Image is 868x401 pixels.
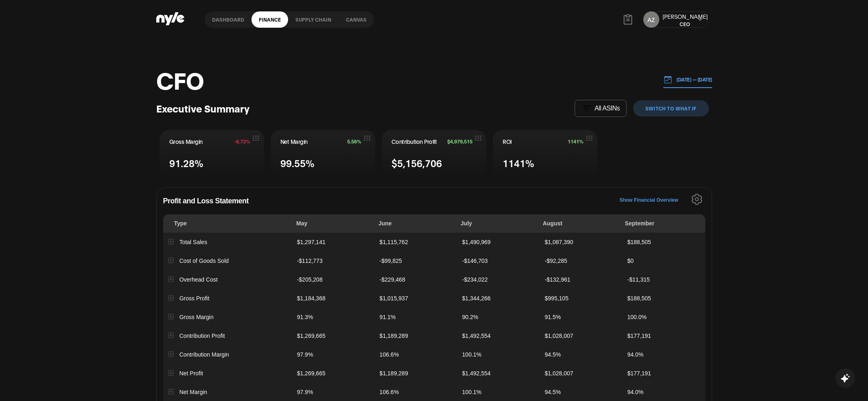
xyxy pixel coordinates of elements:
[663,71,712,88] button: [DATE] — [DATE]
[457,364,540,383] td: $1,492,554
[540,289,623,308] td: $995,105
[663,75,672,84] img: 01.01.24 — 07.01.24
[169,137,203,145] span: Gross Margin
[375,308,457,326] td: 91.1%
[375,364,457,383] td: $1,189,289
[493,130,597,177] button: ROI1141%1141%
[456,214,538,233] th: July
[623,345,705,364] td: 94.0%
[575,100,627,117] button: All ASINs
[457,251,540,270] td: -$146,703
[620,214,702,233] th: September
[168,370,173,375] button: Expand row
[375,326,457,345] td: $1,189,289
[292,289,375,308] td: $1,184,368
[540,326,623,345] td: $1,028,007
[662,20,708,27] div: CEO
[292,345,375,364] td: 97.9%
[540,308,623,326] td: 91.5%
[163,251,292,270] td: Cost of Goods Sold
[163,289,292,308] td: Gross Profit
[662,12,708,27] button: [PERSON_NAME]CEO
[623,326,705,345] td: $177,191
[163,308,292,326] td: Gross Margin
[163,214,291,233] th: Type
[292,251,375,270] td: -$112,773
[375,289,457,308] td: $1,015,937
[457,233,540,251] td: $1,490,969
[168,295,173,300] button: Expand row
[169,156,203,170] span: 91.28%
[672,76,712,83] p: [DATE] — [DATE]
[168,351,173,357] button: Expand row
[280,137,308,145] span: Net Margin
[288,11,339,28] a: Supply chain
[375,345,457,364] td: 106.6%
[623,233,705,251] td: $188,505
[234,139,250,144] span: -8.72%
[291,214,374,233] th: May
[251,11,288,28] a: finance
[457,270,540,289] td: -$234,022
[168,258,173,263] button: Expand row
[691,194,702,207] button: Settings
[375,270,457,289] td: -$229,468
[339,11,374,28] a: Canvas
[391,137,437,145] span: Contribution Profit
[292,233,375,251] td: $1,297,141
[156,102,249,115] h3: Executive Summary
[457,326,540,345] td: $1,492,554
[205,11,251,28] a: Dashboard
[382,130,486,177] button: Contribution Profit$4,979,515$5,156,706
[168,276,173,282] button: Expand row
[595,105,620,112] p: All ASINs
[457,345,540,364] td: 100.1%
[374,214,456,233] th: June
[457,308,540,326] td: 90.2%
[623,364,705,383] td: $177,191
[568,139,584,144] span: 1141%
[160,130,264,177] button: Gross Margin-8.72%91.28%
[538,214,620,233] th: August
[292,308,375,326] td: 91.3%
[292,270,375,289] td: -$205,208
[503,137,512,145] span: ROI
[163,270,292,289] td: Overhead Cost
[540,270,623,289] td: -$132,961
[633,100,708,117] button: switch to What IF
[619,194,678,207] button: Show Financial Overview
[540,364,623,383] td: $1,028,007
[540,251,623,270] td: -$92,285
[163,233,292,251] td: Total Sales
[168,333,173,338] button: Expand row
[280,156,315,170] span: 99.55%
[292,326,375,345] td: $1,269,665
[347,139,361,144] span: 5.56%
[662,12,708,20] div: [PERSON_NAME]
[163,345,292,364] td: Contribution Margin
[375,233,457,251] td: $1,115,762
[156,67,204,92] h1: CFO
[163,364,292,383] td: Net Profit
[375,251,457,270] td: -$99,825
[503,156,534,170] span: 1141%
[623,270,705,289] td: -$11,315
[168,389,173,394] button: Expand row
[540,345,623,364] td: 94.5%
[168,314,173,319] button: Expand row
[540,233,623,251] td: $1,087,390
[292,364,375,383] td: $1,269,665
[271,130,375,177] button: Net Margin5.56%99.55%
[457,289,540,308] td: $1,344,266
[447,139,472,144] span: $4,979,515
[163,194,705,214] h2: Profit and Loss Statement
[623,308,705,326] td: 100.0%
[623,289,705,308] td: $188,505
[163,326,292,345] td: Contribution Profit
[168,239,173,244] button: Expand row
[623,251,705,270] td: $0
[643,11,659,28] button: AZ
[391,156,442,170] span: $5,156,706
